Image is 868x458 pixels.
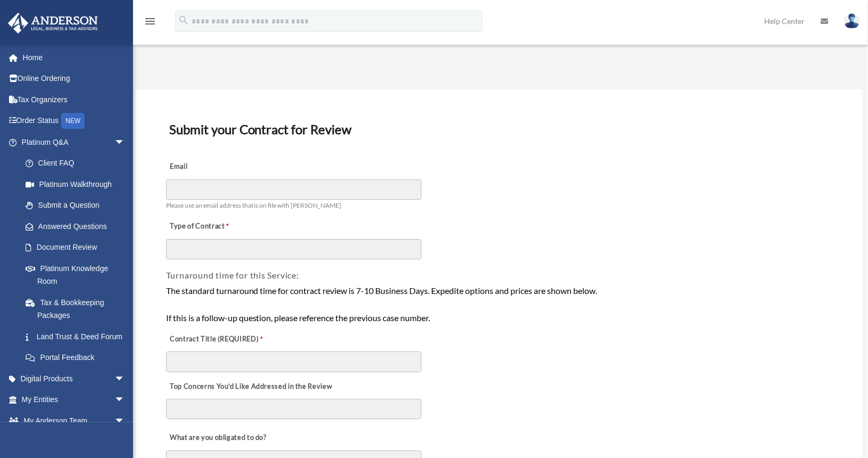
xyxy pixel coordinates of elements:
a: Client FAQ [15,153,141,174]
i: menu [144,15,156,28]
span: arrow_drop_down [114,410,136,432]
label: What are you obligated to do? [166,431,272,446]
a: Order StatusNEW [7,110,141,132]
a: Tax Organizers [7,89,141,110]
a: menu [144,19,156,28]
a: Home [7,47,141,68]
a: Document Review [15,237,136,258]
div: NEW [61,113,85,129]
span: arrow_drop_down [114,368,136,390]
a: Digital Productsarrow_drop_down [7,368,141,389]
a: Platinum Walkthrough [15,174,141,195]
a: Land Trust & Deed Forum [15,326,141,347]
label: Email [166,160,272,175]
img: Anderson Advisors Platinum Portal [5,13,101,34]
span: arrow_drop_down [114,132,136,153]
a: Online Ordering [7,68,141,89]
div: The standard turnaround time for contract review is 7-10 Business Days. Expedite options and pric... [166,284,833,325]
span: arrow_drop_down [114,389,136,411]
label: Type of Contract [166,219,272,234]
a: Platinum Knowledge Room [15,258,141,292]
a: Tax & Bookkeeping Packages [15,292,141,326]
h3: Submit your Contract for Review [165,118,834,141]
span: Please use an email address that is on file with [PERSON_NAME] [166,201,342,209]
i: search [178,14,189,26]
label: Top Concerns You’d Like Addressed in the Review [166,379,335,394]
a: My Anderson Teamarrow_drop_down [7,410,141,431]
label: Contract Title (REQUIRED) [166,332,272,347]
a: Answered Questions [15,216,141,237]
span: Turnaround time for this Service: [166,270,299,280]
a: Portal Feedback [15,347,141,369]
a: Platinum Q&Aarrow_drop_down [7,132,141,153]
a: My Entitiesarrow_drop_down [7,389,141,411]
a: Submit a Question [15,195,141,216]
img: User Pic [844,13,860,29]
